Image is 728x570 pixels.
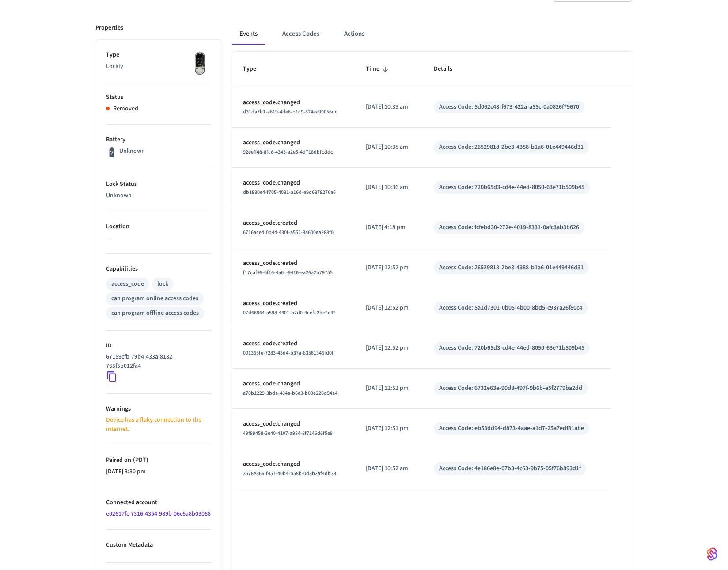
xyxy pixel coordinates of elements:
[106,191,211,200] p: Unknown
[243,148,333,156] span: 92eeff48-8fc6-4343-a2e5-4d718dbfcddc
[439,384,582,393] div: Access Code: 6732e63e-90d8-497f-9b6b-e5f2779ba2dd
[366,143,413,152] p: [DATE] 10:38 am
[106,467,211,476] p: [DATE] 3:30 pm
[243,419,345,429] p: access_code.changed
[106,540,211,550] p: Custom Metadata
[243,62,268,76] span: Type
[243,138,345,147] p: access_code.changed
[439,223,579,232] div: Access Code: fcfebd30-272e-4019-8331-0afc3ab3b626
[111,294,198,303] div: can program online access codes
[243,299,345,308] p: access_code.created
[243,219,345,228] p: access_code.created
[243,339,345,348] p: access_code.created
[106,264,211,274] p: Capabilities
[243,379,345,389] p: access_code.changed
[366,263,413,272] p: [DATE] 12:52 pm
[439,464,581,473] div: Access Code: 4e186e8e-07b3-4c63-9b75-05f76b893d1f
[106,510,211,518] a: e02617fc-7316-4354-989b-06c6a8b03068
[366,344,413,353] p: [DATE] 12:52 pm
[243,269,333,276] span: f17caf99-6f16-4a6c-9416-ea26a2b79755
[106,180,211,189] p: Lock Status
[366,62,391,76] span: Time
[106,404,211,414] p: Warnings
[337,23,372,45] button: Actions
[439,344,584,353] div: Access Code: 720b65d3-cd4e-44ed-8050-63e71b509b45
[243,349,334,357] span: 001365fe-7283-43d4-b37a-83561346fd0f
[232,23,265,45] button: Events
[243,189,336,196] span: db1880e4-f705-4081-a16d-e9d6878276a6
[439,183,584,192] div: Access Code: 720b65d3-cd4e-44ed-8050-63e71b509b45
[106,352,208,371] p: 67159cfb-79b4-433a-8182-765f5b012fa4
[243,229,334,236] span: 6716ace4-0b44-430f-a552-8a600ea288f0
[113,104,138,113] p: Removed
[243,259,345,268] p: access_code.created
[106,135,211,144] p: Battery
[243,470,336,477] span: 3578e866-f457-40b4-b58b-0d3b2af4db33
[243,98,345,107] p: access_code.changed
[106,341,211,351] p: ID
[707,547,717,561] img: SeamLogoGradient.69752ec5.svg
[157,279,168,289] div: lock
[106,234,211,243] p: —
[243,108,337,116] span: d31da7b1-a619-4de6-b1c9-824ea99056dc
[232,23,633,45] div: ant example
[366,223,413,232] p: [DATE] 4:18 pm
[434,62,464,76] span: Details
[366,303,413,313] p: [DATE] 12:52 pm
[366,183,413,192] p: [DATE] 10:36 am
[106,62,211,71] p: Lockly
[243,389,337,397] span: a70b1229-3bda-484a-b6e3-b09e226d94a4
[106,222,211,231] p: Location
[119,147,145,156] p: Unknown
[106,456,211,465] p: Paired on
[439,102,579,112] div: Access Code: 5d062c48-f673-422a-a55c-0a0826f79670
[439,424,584,433] div: Access Code: eb53dd94-d873-4aae-a1d7-25a7edf81abe
[106,415,211,434] p: Device has a flaky connection to the internet.
[243,178,345,188] p: access_code.changed
[95,23,123,33] p: Properties
[439,143,584,152] div: Access Code: 26529818-2be3-4388-b1a6-01e449446d31
[131,456,148,464] span: ( PDT )
[189,50,211,77] img: Lockly Vision Lock, Front
[106,498,211,507] p: Connected account
[366,424,413,433] p: [DATE] 12:51 pm
[366,384,413,393] p: [DATE] 12:52 pm
[111,309,199,318] div: can program offline access codes
[243,309,336,317] span: 07d66964-a598-4401-b7d0-4cefc2be2e42
[439,263,584,272] div: Access Code: 26529818-2be3-4388-b1a6-01e449446d31
[275,23,326,45] button: Access Codes
[106,50,211,60] p: Type
[439,303,582,313] div: Access Code: 5a1d7301-0b05-4b00-8bd5-c937a26f80c4
[111,279,144,289] div: access_code
[232,52,633,489] table: sticky table
[243,430,333,437] span: 49f89458-3e40-4107-a984-8f7146d6f5e8
[366,464,413,473] p: [DATE] 10:52 am
[243,460,345,469] p: access_code.changed
[106,93,211,102] p: Status
[366,102,413,112] p: [DATE] 10:39 am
